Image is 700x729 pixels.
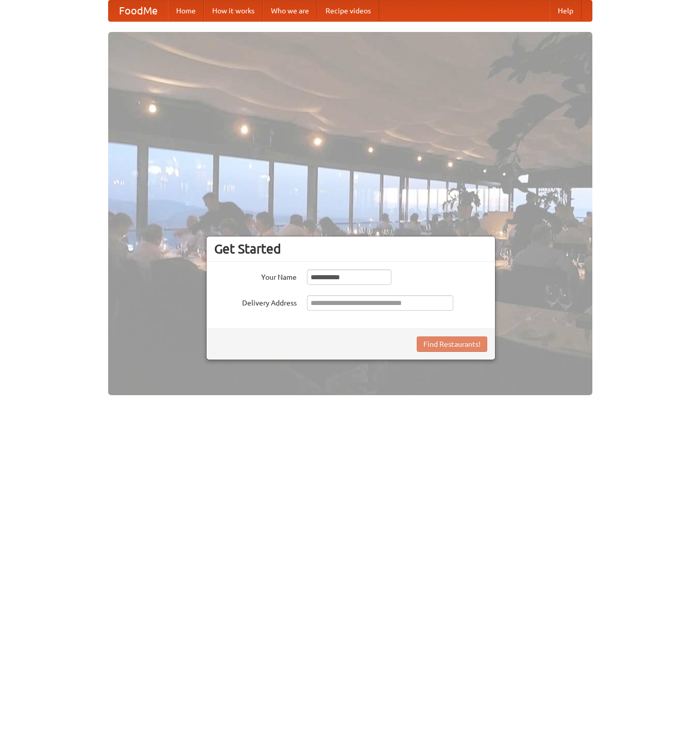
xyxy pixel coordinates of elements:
[214,269,297,282] label: Your Name
[168,1,204,21] a: Home
[317,1,379,21] a: Recipe videos
[214,295,297,308] label: Delivery Address
[263,1,317,21] a: Who we are
[417,336,487,352] button: Find Restaurants!
[109,1,168,21] a: FoodMe
[214,241,487,257] h3: Get Started
[204,1,263,21] a: How it works
[550,1,582,21] a: Help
